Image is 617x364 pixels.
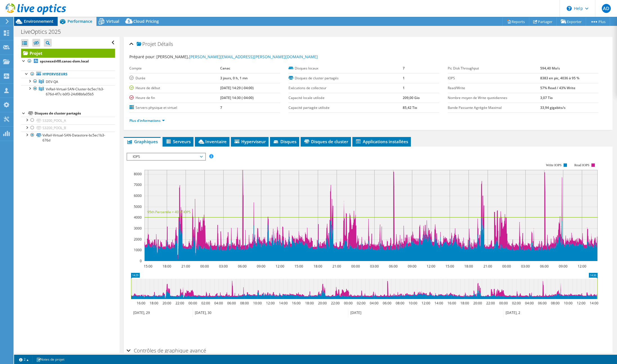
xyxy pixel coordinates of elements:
[564,301,573,305] text: 10:00
[24,19,53,24] span: Environnement
[134,172,142,176] text: 8000
[227,301,236,305] text: 06:00
[546,163,562,167] text: Write IOPS
[403,105,417,110] b: 85,42 Tio
[129,66,220,71] label: Compte
[567,6,572,11] svg: \n
[314,264,322,269] text: 18:00
[464,264,473,269] text: 18:00
[332,264,341,269] text: 21:00
[499,301,508,305] text: 00:00
[486,301,495,305] text: 22:00
[578,264,586,269] text: 12:00
[129,105,220,111] label: Servers physique et virtuel
[147,210,191,214] text: 95th Percentile = 4036 IOPS
[370,301,379,305] text: 04:00
[289,105,403,111] label: Capacité partagée utilisée
[403,76,405,80] b: 1
[473,301,482,305] text: 20:00
[355,139,408,144] span: Applications installées
[150,301,158,305] text: 18:00
[18,29,69,35] h1: LiveOptics 2025
[586,17,610,26] a: Plus
[540,264,549,269] text: 06:00
[134,237,142,242] text: 2000
[46,87,104,96] span: VxRail-Virtual-SAN-Cluster-bc5ec1b3-676d-4f7c-b0f3-24d98bfa05b5
[201,301,210,305] text: 02:00
[529,17,557,26] a: Partager
[279,301,288,305] text: 14:00
[344,301,353,305] text: 00:00
[434,301,443,305] text: 14:00
[189,54,318,59] a: [PERSON_NAME][EMAIL_ADDRESS][PERSON_NAME][DOMAIN_NAME]
[266,301,275,305] text: 12:00
[106,19,119,24] span: Virtual
[294,264,303,269] text: 15:00
[575,163,590,167] text: Read IOPS
[46,79,58,84] span: DEV-QA
[220,66,230,71] b: Canac
[134,226,142,231] text: 3000
[163,264,171,269] text: 18:00
[525,301,534,305] text: 04:00
[214,301,223,305] text: 04:00
[540,76,579,80] b: 8383 en pic, 4036 à 95 %
[483,264,492,269] text: 21:00
[540,86,575,90] b: 57% Read / 43% Write
[422,301,430,305] text: 12:00
[32,356,68,363] a: Notes de projet
[35,110,115,117] div: Disques de cluster partagés
[427,264,435,269] text: 12:00
[127,139,158,144] span: Graphiques
[331,301,340,305] text: 22:00
[289,95,403,101] label: Capacité locale utilisée
[289,85,403,91] label: Exécutions de collecteur
[590,301,598,305] text: 14:00
[40,59,89,64] b: spcnesxdr00.canac-dom.local
[577,301,586,305] text: 12:00
[198,139,227,144] span: Inventaire
[21,71,115,78] a: Hyperviseurs
[129,85,220,91] label: Heure de début
[540,66,560,71] b: 594,40 Mo/s
[448,85,541,91] label: Read/Write
[181,264,190,269] text: 21:00
[389,264,398,269] text: 06:00
[137,301,145,305] text: 16:00
[165,139,191,144] span: Serveurs
[129,95,220,101] label: Heure de fin
[21,85,115,98] a: VxRail-Virtual-SAN-Cluster-bc5ec1b3-676d-4f7c-b0f3-24d98bfa05b5
[370,264,379,269] text: 03:00
[447,301,456,305] text: 16:00
[351,264,360,269] text: 00:00
[163,301,171,305] text: 20:00
[220,86,254,90] b: [DATE] 14:29 (-04:00)
[238,264,247,269] text: 06:00
[220,95,254,100] b: [DATE] 14:30 (-04:00)
[540,105,566,110] b: 33,94 gigabits/s
[289,66,403,71] label: Disques locaux
[521,264,530,269] text: 03:00
[15,356,33,363] a: 2
[21,117,115,124] a: S3200_POOL_A
[383,301,391,305] text: 06:00
[551,301,560,305] text: 08:00
[234,139,266,144] span: Hyperviseur
[448,75,541,81] label: IOPS
[540,95,553,100] b: 3,07 Tio
[129,118,165,123] a: Plus d'informations
[134,215,142,220] text: 4000
[220,76,248,80] b: 3 jours, 0 h, 1 mn
[240,301,249,305] text: 08:00
[292,301,301,305] text: 16:00
[220,105,222,110] b: 7
[137,41,156,47] span: Projet
[276,264,284,269] text: 12:00
[130,153,202,160] span: IOPS
[188,301,197,305] text: 00:00
[21,58,115,65] a: spcnesxdr00.canac-dom.local
[134,193,142,198] text: 6000
[129,75,220,81] label: Durée
[403,66,405,71] b: 7
[127,345,206,356] h2: Contrôles de graphique avancé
